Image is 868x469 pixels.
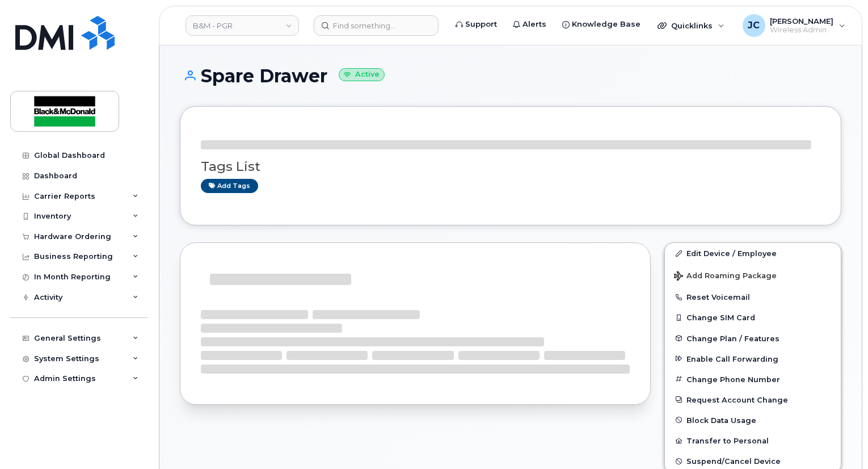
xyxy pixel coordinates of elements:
button: Change Phone Number [665,369,841,390]
h3: Tags List [201,160,820,174]
button: Request Account Change [665,390,841,410]
h1: Spare Drawer [180,66,841,86]
button: Reset Voicemail [665,287,841,307]
a: Edit Device / Employee [665,243,841,263]
a: Add tags [201,179,258,193]
button: Add Roaming Package [665,263,841,287]
button: Change Plan / Features [665,328,841,349]
span: Change Plan / Features [686,334,779,342]
button: Block Data Usage [665,410,841,430]
button: Change SIM Card [665,307,841,328]
span: Add Roaming Package [674,271,777,282]
span: Suspend/Cancel Device [686,457,781,466]
button: Transfer to Personal [665,430,841,451]
small: Active [339,68,385,81]
span: Enable Call Forwarding [686,354,778,363]
button: Enable Call Forwarding [665,349,841,369]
